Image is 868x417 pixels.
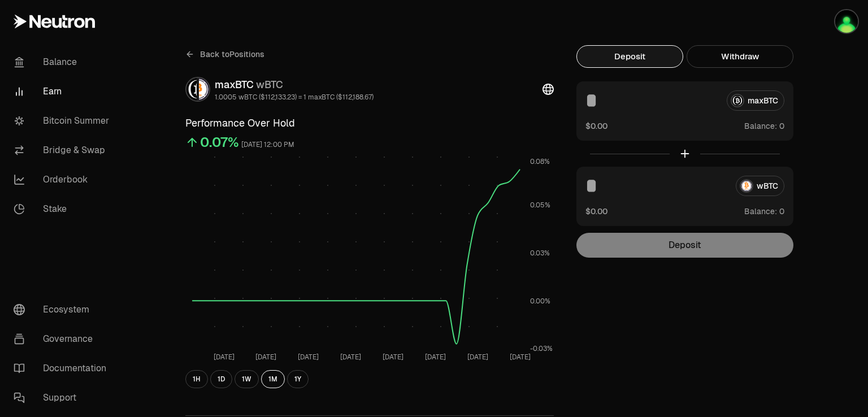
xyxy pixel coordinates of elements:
a: Back toPositions [185,45,264,63]
span: Back to Positions [200,49,264,60]
a: Documentation [5,354,122,383]
button: 1Y [287,370,309,388]
tspan: 0.08% [530,157,550,166]
tspan: [DATE] [298,353,319,362]
tspan: 0.03% [530,249,550,258]
img: maxBTC Logo [186,78,197,101]
button: Withdraw [687,45,793,68]
div: [DATE] 12:00 PM [241,138,294,151]
img: Wallet 1 [835,10,858,33]
tspan: [DATE] [340,353,361,362]
a: Ecosystem [5,295,122,324]
tspan: -0.03% [530,344,553,353]
button: 1M [261,370,285,388]
tspan: [DATE] [510,353,531,362]
a: Stake [5,194,122,224]
span: wBTC [256,78,283,91]
span: Balance: [744,120,777,132]
div: 1.0005 wBTC ($112,133.23) = 1 maxBTC ($112,188.67) [215,93,374,102]
a: Bitcoin Summer [5,106,122,136]
h3: Performance Over Hold [185,115,554,131]
a: Earn [5,77,122,106]
button: 1D [210,370,232,388]
tspan: [DATE] [214,353,235,362]
div: 0.07% [200,133,239,151]
div: maxBTC [215,77,374,93]
tspan: [DATE] [467,353,488,362]
tspan: 0.05% [530,201,550,210]
a: Support [5,383,122,412]
span: Balance: [744,206,777,217]
button: 1H [185,370,208,388]
a: Governance [5,324,122,354]
a: Bridge & Swap [5,136,122,165]
tspan: 0.00% [530,297,550,306]
tspan: [DATE] [425,353,446,362]
a: Orderbook [5,165,122,194]
button: $0.00 [585,120,607,132]
img: wBTC Logo [199,78,209,101]
a: Balance [5,47,122,77]
tspan: [DATE] [383,353,403,362]
button: $0.00 [585,205,607,217]
button: 1W [235,370,259,388]
button: Deposit [576,45,683,68]
tspan: [DATE] [255,353,276,362]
